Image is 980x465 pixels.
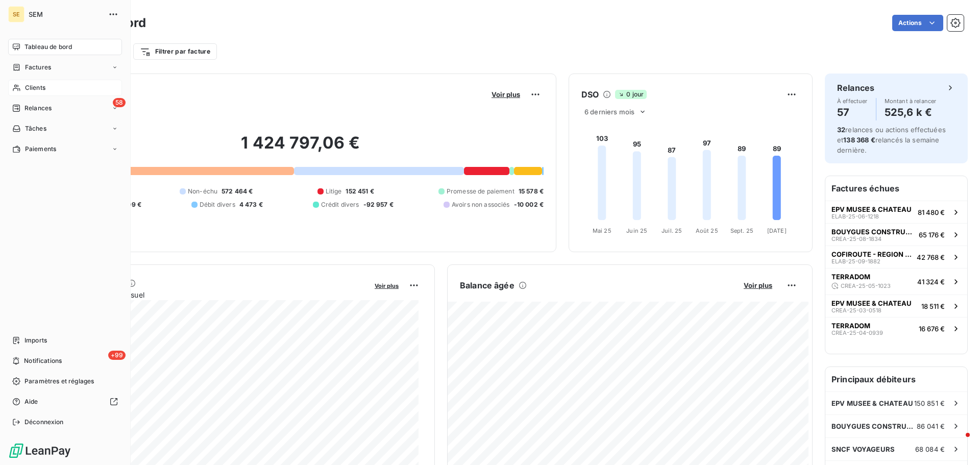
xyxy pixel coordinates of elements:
[188,187,217,196] span: Non-échu
[831,250,913,258] span: COFIROUTE - REGION IDF (VINCI)
[113,98,126,107] span: 58
[661,227,682,234] tspan: Juil. 25
[326,187,342,196] span: Litige
[133,43,217,60] button: Filtrer par facture
[767,227,787,234] tspan: [DATE]
[25,63,51,72] span: Factures
[825,367,967,391] h6: Principaux débiteurs
[593,227,611,234] tspan: Mai 25
[8,443,71,459] img: Logo LeanPay
[626,227,647,234] tspan: Juin 25
[25,124,46,133] span: Tâches
[917,278,945,286] span: 41 324 €
[825,268,967,295] button: TERRADOMCREA-25-05-102341 324 €
[24,377,94,386] span: Paramètres et réglages
[885,98,937,104] span: Montant à relancer
[917,253,945,261] span: 42 768 €
[831,213,879,219] span: ELAB-25-06-1218
[372,281,402,290] button: Voir plus
[447,187,514,196] span: Promesse de paiement
[831,307,881,313] span: CREA-25-03-0518
[825,317,967,339] button: TERRADOMCREA-25-04-093916 676 €
[8,6,24,22] div: SE
[460,279,514,291] h6: Balance âgée
[837,126,946,154] span: relances ou actions effectuées et relancés la semaine dernière.
[914,399,945,407] span: 150 851 €
[841,283,891,289] span: CREA-25-05-1023
[239,200,263,209] span: 4 473 €
[514,200,544,209] span: -10 002 €
[831,258,880,264] span: ELAB-25-09-1882
[919,231,945,239] span: 65 176 €
[837,126,845,134] span: 32
[24,104,52,113] span: Relances
[831,299,912,307] span: EPV MUSEE & CHATEAU
[222,187,253,196] span: 572 464 €
[837,98,868,104] span: À effectuer
[945,430,970,455] iframe: Intercom live chat
[25,83,45,92] span: Clients
[200,200,235,209] span: Débit divers
[58,133,544,163] h2: 1 424 797,06 €
[492,90,520,99] span: Voir plus
[831,322,870,330] span: TERRADOM
[24,336,47,345] span: Imports
[24,418,64,427] span: Déconnexion
[8,394,122,410] a: Aide
[321,200,359,209] span: Crédit divers
[346,187,374,196] span: 152 451 €
[744,281,772,289] span: Voir plus
[825,176,967,201] h6: Factures échues
[885,104,937,120] h4: 525,6 k €
[581,88,599,101] h6: DSO
[108,351,126,360] span: +99
[25,144,56,154] span: Paiements
[825,295,967,317] button: EPV MUSEE & CHATEAUCREA-25-03-051818 511 €
[363,200,394,209] span: -92 957 €
[831,205,912,213] span: EPV MUSEE & CHATEAU
[918,208,945,216] span: 81 480 €
[730,227,753,234] tspan: Sept. 25
[831,236,881,242] span: CREA-25-08-1834
[831,399,913,407] span: EPV MUSEE & CHATEAU
[919,325,945,333] span: 16 676 €
[831,330,883,336] span: CREA-25-04-0939
[831,228,915,236] span: BOUYGUES CONSTRUCTION IDF GUYANCOUR
[831,273,870,281] span: TERRADOM
[917,422,945,430] span: 86 041 €
[837,104,868,120] h4: 57
[825,201,967,223] button: EPV MUSEE & CHATEAUELAB-25-06-121881 480 €
[915,445,945,453] span: 68 084 €
[24,356,62,365] span: Notifications
[831,422,917,430] span: BOUYGUES CONSTRUCTION IDF GUYANCOUR
[58,289,367,300] span: Chiffre d'affaires mensuel
[29,10,102,18] span: SEM
[488,90,523,99] button: Voir plus
[892,15,943,31] button: Actions
[843,136,875,144] span: 138 368 €
[831,445,895,453] span: SNCF VOYAGEURS
[921,302,945,310] span: 18 511 €
[696,227,718,234] tspan: Août 25
[584,108,634,116] span: 6 derniers mois
[837,82,874,94] h6: Relances
[375,282,399,289] span: Voir plus
[24,397,38,406] span: Aide
[825,223,967,246] button: BOUYGUES CONSTRUCTION IDF GUYANCOURCREA-25-08-183465 176 €
[452,200,510,209] span: Avoirs non associés
[825,246,967,268] button: COFIROUTE - REGION IDF (VINCI)ELAB-25-09-188242 768 €
[519,187,544,196] span: 15 578 €
[615,90,647,99] span: 0 jour
[741,281,775,290] button: Voir plus
[24,42,72,52] span: Tableau de bord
